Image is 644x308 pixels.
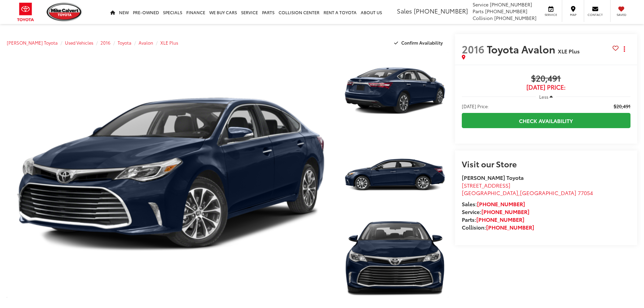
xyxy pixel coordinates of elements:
a: Expand Photo 1 [341,51,448,131]
span: dropdown dots [624,46,625,52]
span: $20,491 [462,74,630,84]
span: [PHONE_NUMBER] [414,6,468,15]
a: Toyota [118,40,132,46]
button: Actions [619,43,630,55]
a: [PERSON_NAME] Toyota [7,40,58,46]
a: [PHONE_NUMBER] [486,223,534,231]
a: 2016 [100,40,111,46]
span: Service [473,1,488,8]
a: [PHONE_NUMBER] [477,200,525,208]
span: Parts [473,8,484,15]
img: 2016 Toyota Avalon XLE Plus [340,218,449,300]
span: Collision [473,15,493,21]
a: [STREET_ADDRESS] [GEOGRAPHIC_DATA],[GEOGRAPHIC_DATA] 77054 [462,181,593,197]
a: Used Vehicles [65,40,93,46]
span: Map [566,13,580,17]
span: Confirm Availability [401,40,443,46]
span: Less [539,94,548,100]
span: [STREET_ADDRESS] [462,181,510,189]
img: Mike Calvert Toyota [47,3,82,21]
span: Sales [397,6,412,15]
span: [PHONE_NUMBER] [494,15,536,21]
strong: [PERSON_NAME] Toyota [462,173,524,181]
span: [GEOGRAPHIC_DATA] [462,189,518,196]
span: 77054 [578,189,593,196]
span: [PHONE_NUMBER] [485,8,527,15]
img: 2016 Toyota Avalon XLE Plus [3,50,337,300]
span: [DATE] Price: [462,84,630,91]
span: Service [543,13,558,17]
strong: Collision: [462,223,534,231]
a: Avalon [139,40,153,46]
strong: Parts: [462,215,524,223]
a: XLE Plus [160,40,178,46]
span: Toyota Avalon [487,42,558,56]
a: Expand Photo 0 [7,51,334,299]
span: Saved [614,13,629,17]
span: 2016 [462,42,484,56]
a: Expand Photo 3 [341,219,448,299]
h2: Visit our Store [462,159,630,168]
img: 2016 Toyota Avalon XLE Plus [340,50,449,132]
span: , [462,189,593,196]
a: [PHONE_NUMBER] [481,208,529,215]
a: Expand Photo 2 [341,135,448,215]
button: Confirm Availability [390,37,448,49]
span: [DATE] Price: [462,103,489,110]
img: 2016 Toyota Avalon XLE Plus [340,134,449,216]
strong: Service: [462,208,529,215]
span: [GEOGRAPHIC_DATA] [520,189,576,196]
span: Contact [588,13,603,17]
a: [PHONE_NUMBER] [476,215,524,223]
span: XLE Plus [558,47,580,55]
strong: Sales: [462,200,525,208]
button: Less [536,91,556,103]
span: [PHONE_NUMBER] [490,1,532,8]
span: $20,491 [614,103,630,110]
a: Check Availability [462,113,630,128]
